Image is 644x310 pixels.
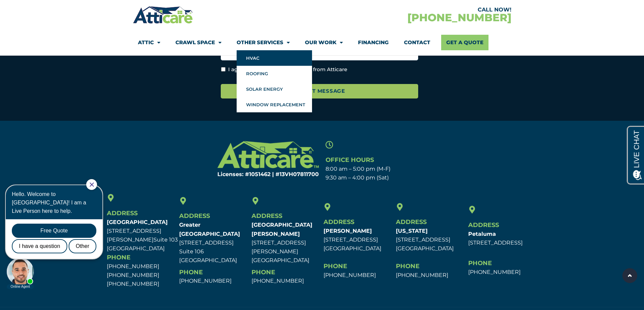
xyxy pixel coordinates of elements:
span: Phone [396,262,420,270]
input: Submit Message [221,84,418,98]
p: [STREET_ADDRESS] [GEOGRAPHIC_DATA] [396,227,465,253]
iframe: Chat Invitation [3,178,112,290]
span: Address [179,212,210,220]
b: Petaluma [468,231,496,237]
span: Suite 103 [153,236,178,243]
a: Contact [404,35,430,50]
b: Greater [GEOGRAPHIC_DATA] [179,222,240,237]
p: 8:00 am – 5:00 pm (M-F) 9:30 am – 4:00 pm (Sat) [326,165,447,182]
span: Address [396,218,427,226]
span: Phone [107,254,130,261]
a: Solar Energy [237,81,312,97]
a: Our Work [305,35,343,50]
p: [STREET_ADDRESS][PERSON_NAME] [GEOGRAPHIC_DATA] [252,221,320,265]
a: Window Replacement [237,97,312,112]
p: [STREET_ADDRESS] [468,230,537,248]
b: [PERSON_NAME] [324,228,372,234]
ul: Other Services [237,50,312,112]
h6: Licenses: #1051462 | #13VH078117​00 [197,172,319,177]
p: [STREET_ADDRESS] Suite 106 [GEOGRAPHIC_DATA] [179,221,248,265]
div: CALL NOW! [322,7,511,12]
a: Attic [138,35,160,50]
p: [STREET_ADDRESS] [GEOGRAPHIC_DATA] [324,227,392,253]
a: Financing [358,35,389,50]
b: [GEOGRAPHIC_DATA] [107,219,168,225]
span: Opens a chat window [17,5,54,14]
span: Address [324,218,354,226]
nav: Menu [138,35,506,50]
b: [US_STATE] [396,228,428,234]
a: Other Services [237,35,290,50]
span: Address [252,212,282,220]
span: Office Hours [326,156,374,164]
span: Phone [179,269,203,276]
a: HVAC [237,50,312,66]
span: Phone [468,259,492,267]
b: [GEOGRAPHIC_DATA][PERSON_NAME] [252,222,312,237]
a: Get A Quote [441,35,488,50]
span: Address [107,209,138,217]
span: Phone [324,262,347,270]
span: Phone [252,269,275,276]
p: [STREET_ADDRESS][PERSON_NAME] [GEOGRAPHIC_DATA] [107,218,176,253]
a: Crawl Space [175,35,221,50]
a: Roofing [237,66,312,81]
span: Address [468,221,499,229]
label: I agree to receive SMS messages from Atticare [228,66,347,74]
